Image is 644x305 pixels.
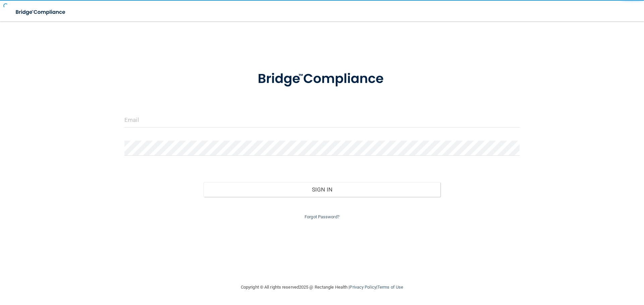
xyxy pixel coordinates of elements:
input: Email [124,112,520,128]
img: bridge_compliance_login_screen.278c3ca4.svg [244,62,400,96]
button: Sign In [204,182,441,197]
a: Forgot Password? [305,214,339,219]
a: Terms of Use [377,285,403,290]
a: Privacy Policy [350,285,376,290]
div: Copyright © All rights reserved 2025 @ Rectangle Health | | [200,277,444,298]
img: bridge_compliance_login_screen.278c3ca4.svg [10,5,72,19]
